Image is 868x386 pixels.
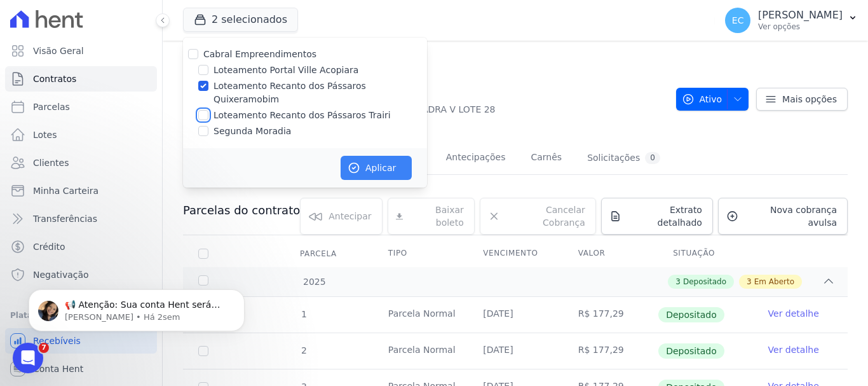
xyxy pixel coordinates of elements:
span: 2 [300,345,307,355]
div: Parcela [285,241,352,266]
span: Depositado [658,307,724,322]
a: Negativação [5,262,157,287]
th: Valor [563,240,658,267]
a: Solicitações0 [585,142,663,176]
a: QUADRA V LOTE 28 [409,103,496,116]
span: EC [732,16,744,25]
span: 3 [675,276,681,287]
a: Antecipações [444,142,508,176]
a: Crédito [5,234,157,259]
th: Vencimento [468,240,562,267]
span: Nova cobrança avulsa [743,203,837,229]
a: Parcelas [5,94,157,120]
button: Aplicar [341,156,412,180]
span: Depositado [683,276,726,287]
span: 7 [39,343,49,353]
p: [PERSON_NAME] [758,9,843,22]
iframe: Intercom notifications mensagem [10,263,264,352]
a: Contratos [5,66,157,92]
a: Recebíveis [5,328,157,354]
td: R$ 177,29 [563,297,658,333]
div: Solicitações [587,152,660,164]
label: Loteamento Portal Ville Acopiara [214,64,358,77]
button: Ativo [676,88,749,111]
label: Loteamento Recanto dos Pássaros Trairi [214,109,391,122]
td: [DATE] [468,297,562,333]
a: Carnês [528,142,564,176]
label: Segunda Moradia [214,125,291,138]
p: Ver opções [758,22,843,32]
span: Contratos [33,72,76,85]
span: Visão Geral [33,45,84,57]
span: Extrato detalhado [627,203,702,229]
a: Extrato detalhado [601,198,713,235]
a: Ver detalhe [768,307,819,320]
div: 0 [645,152,660,164]
h3: Parcelas do contrato [183,203,300,218]
span: Transferências [33,212,97,225]
td: Parcela Normal [373,297,468,333]
span: Em Aberto [754,276,794,287]
span: Conta Hent [33,362,83,375]
span: Depositado [658,343,724,359]
button: 2 selecionados [183,8,298,32]
span: Crédito [33,240,65,253]
span: 1 [300,309,307,319]
span: Mais opções [782,93,837,106]
td: [DATE] [468,333,562,369]
iframe: Intercom live chat [13,343,43,373]
a: Ver detalhe [768,343,819,356]
button: EC [PERSON_NAME] Ver opções [715,3,868,38]
a: Transferências [5,206,157,231]
a: Visão Geral [5,38,157,64]
span: Ativo [682,88,722,111]
td: Parcela Normal [373,333,468,369]
th: Situação [658,240,752,267]
a: Minha Carteira [5,178,157,203]
span: Clientes [33,156,69,169]
a: Nova cobrança avulsa [718,198,848,235]
th: Tipo [373,240,468,267]
span: 3 [747,276,752,287]
a: Lotes [5,122,157,148]
span: Minha Carteira [33,184,98,197]
a: Clientes [5,150,157,176]
span: Lotes [33,128,57,141]
p: Message from Adriane, sent Há 2sem [55,49,219,60]
span: Parcelas [33,100,70,113]
label: Loteamento Recanto dos Pássaros Quixeramobim [214,79,427,106]
a: Mais opções [756,88,848,111]
td: R$ 177,29 [563,333,658,369]
label: Cabral Empreendimentos [203,49,316,59]
a: Conta Hent [5,356,157,382]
